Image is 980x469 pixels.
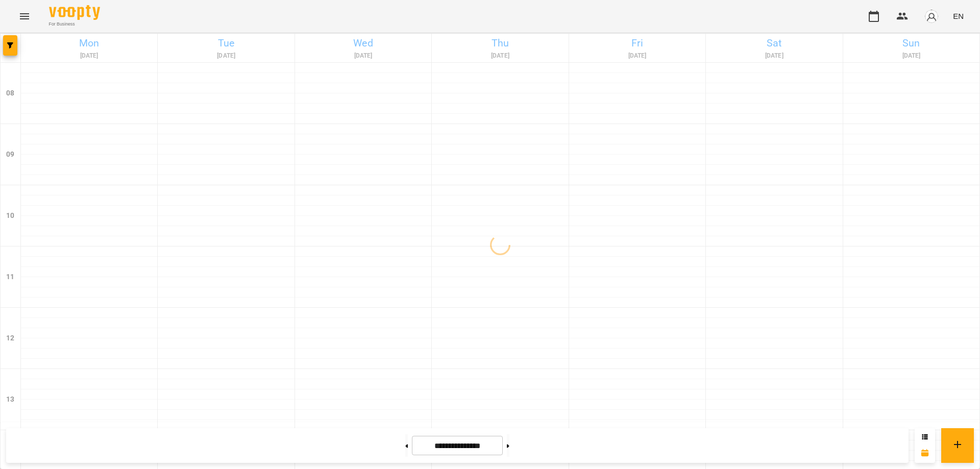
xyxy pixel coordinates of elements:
h6: 08 [6,88,14,99]
h6: 11 [6,271,14,283]
h6: Sat [707,35,841,51]
h6: Fri [571,35,704,51]
h6: Wed [297,35,430,51]
h6: Mon [22,35,156,51]
h6: [DATE] [845,51,978,61]
h6: Sun [845,35,978,51]
h6: [DATE] [22,51,156,61]
h6: 13 [6,394,14,405]
h6: [DATE] [297,51,430,61]
h6: 09 [6,149,14,160]
img: Voopty Logo [49,5,100,20]
h6: [DATE] [571,51,704,61]
h6: [DATE] [433,51,567,61]
button: Menu [12,4,37,29]
h6: 12 [6,333,14,344]
span: For Business [49,21,100,28]
h6: [DATE] [159,51,292,61]
h6: [DATE] [707,51,841,61]
button: EN [949,7,968,26]
span: EN [953,11,964,21]
img: avatar_s.png [924,9,939,23]
h6: Thu [433,35,567,51]
h6: Tue [159,35,292,51]
h6: 10 [6,210,14,221]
